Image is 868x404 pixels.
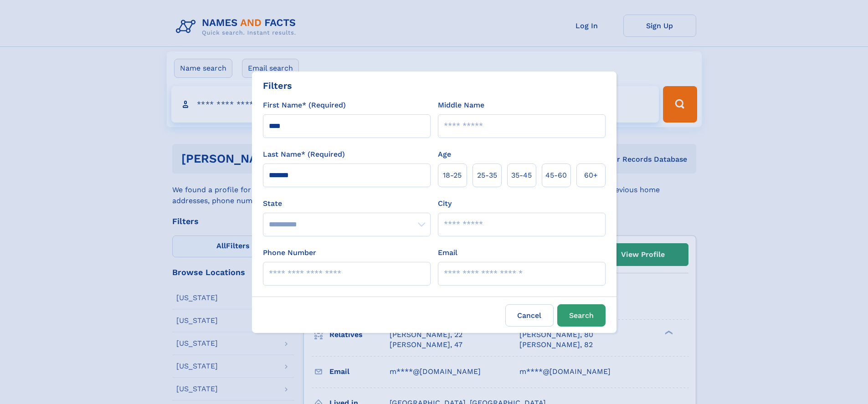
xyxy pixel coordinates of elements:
label: Cancel [505,304,554,327]
span: 25‑35 [477,170,497,181]
label: State [263,198,431,209]
span: 35‑45 [511,170,532,181]
button: Search [557,304,606,327]
span: 45‑60 [545,170,567,181]
span: 18‑25 [443,170,462,181]
label: Email [438,247,457,258]
label: Phone Number [263,247,316,258]
label: Last Name* (Required) [263,149,345,160]
label: Age [438,149,451,160]
span: 60+ [584,170,598,181]
label: First Name* (Required) [263,100,346,111]
div: Filters [263,79,292,92]
label: Middle Name [438,100,484,111]
label: City [438,198,452,209]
